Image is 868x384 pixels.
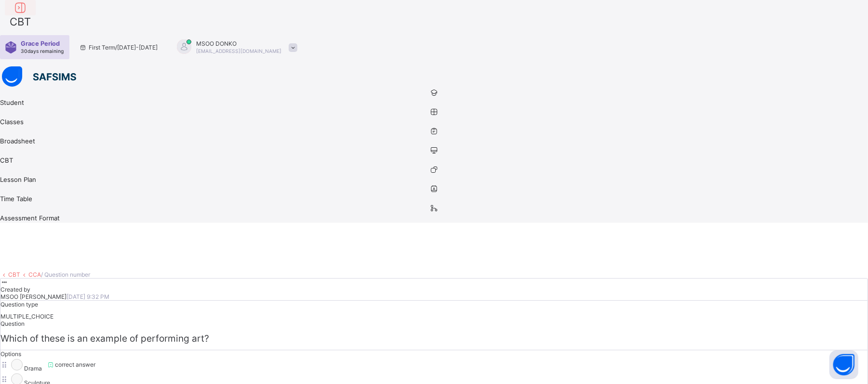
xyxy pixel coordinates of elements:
span: Question [0,320,25,327]
span: MSOO DONKO [196,40,281,47]
img: safsims [2,66,76,87]
span: Grace Period [21,40,60,47]
span: Drama [24,365,42,372]
a: CBT [8,271,20,278]
span: CBT [10,15,31,28]
p: ​ ​ [0,333,868,344]
span: [DATE] 9:32 PM [67,293,109,300]
span: correct answer [47,361,95,368]
a: CCA [28,271,41,278]
span: 30 days remaining [21,48,64,54]
span: Which of these is an example of performing art? [0,333,209,344]
span: Created by [0,286,30,293]
div: MSOODONKO [167,39,302,55]
span: Question type [0,301,38,308]
span: session/term information [79,44,158,51]
span: / Question number [41,271,90,278]
img: sticker-purple.71386a28dfed39d6af7621340158ba97.svg [5,41,17,53]
span: [EMAIL_ADDRESS][DOMAIN_NAME] [196,48,281,54]
span: MSOO [PERSON_NAME] [0,293,67,300]
span: MULTIPLE_CHOICE [0,313,53,320]
span: Options [0,350,21,358]
button: Open asap [829,350,858,379]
